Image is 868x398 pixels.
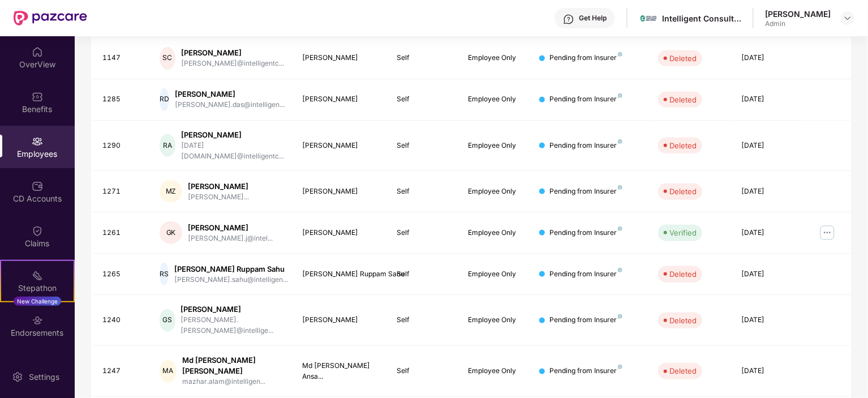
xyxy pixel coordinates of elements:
[302,228,379,238] div: [PERSON_NAME]
[397,269,450,280] div: Self
[669,140,697,151] div: Deleted
[397,140,450,151] div: Self
[160,309,175,332] div: GS
[188,222,273,233] div: [PERSON_NAME]
[188,181,249,192] div: [PERSON_NAME]
[549,140,622,151] div: Pending from Insurer
[14,11,87,25] img: New Pazcare Logo
[641,10,657,27] img: company%20logo.png
[469,186,522,197] div: Employee Only
[741,228,794,238] div: [DATE]
[160,134,175,157] div: RA
[1,283,74,294] div: Stepathon
[618,185,622,190] img: svg+xml;base64,PHN2ZyB4bWxucz0iaHR0cDovL3d3dy53My5vcmcvMjAwMC9zdmciIHdpZHRoPSI4IiBoZWlnaHQ9IjgiIH...
[549,228,622,238] div: Pending from Insurer
[669,227,697,238] div: Verified
[102,53,141,63] div: 1147
[302,140,379,151] div: [PERSON_NAME]
[25,371,63,383] div: Settings
[302,361,379,382] div: Md [PERSON_NAME] Ansa...
[741,315,794,326] div: [DATE]
[741,140,794,151] div: [DATE]
[549,315,622,326] div: Pending from Insurer
[32,181,43,192] img: svg+xml;base64,PHN2ZyBpZD0iQ0RfQWNjb3VudHMiIGRhdGEtbmFtZT0iQ0QgQWNjb3VudHMiIHhtbG5zPSJodHRwOi8vd3...
[397,53,450,63] div: Self
[741,53,794,63] div: [DATE]
[741,366,794,376] div: [DATE]
[102,140,141,151] div: 1290
[397,228,450,238] div: Self
[160,47,175,70] div: SC
[669,94,697,105] div: Deleted
[397,186,450,197] div: Self
[469,366,522,376] div: Employee Only
[618,268,622,272] img: svg+xml;base64,PHN2ZyB4bWxucz0iaHR0cDovL3d3dy53My5vcmcvMjAwMC9zdmciIHdpZHRoPSI4IiBoZWlnaHQ9IjgiIH...
[469,140,522,151] div: Employee Only
[181,140,284,162] div: [DATE][DOMAIN_NAME]@intelligentc...
[188,192,249,203] div: [PERSON_NAME]...
[469,228,522,238] div: Employee Only
[549,186,622,197] div: Pending from Insurer
[182,355,284,376] div: Md [PERSON_NAME] [PERSON_NAME]
[32,315,43,326] img: svg+xml;base64,PHN2ZyBpZD0iRW5kb3JzZW1lbnRzIiB4bWxucz0iaHR0cDovL3d3dy53My5vcmcvMjAwMC9zdmciIHdpZH...
[32,136,43,147] img: svg+xml;base64,PHN2ZyBpZD0iRW1wbG95ZWVzIiB4bWxucz0iaHR0cDovL3d3dy53My5vcmcvMjAwMC9zdmciIHdpZHRoPS...
[469,269,522,280] div: Employee Only
[102,366,141,376] div: 1247
[102,269,141,280] div: 1265
[618,93,622,98] img: svg+xml;base64,PHN2ZyB4bWxucz0iaHR0cDovL3d3dy53My5vcmcvMjAwMC9zdmciIHdpZHRoPSI4IiBoZWlnaHQ9IjgiIH...
[765,8,831,19] div: [PERSON_NAME]
[32,46,43,58] img: svg+xml;base64,PHN2ZyBpZD0iSG9tZSIgeG1sbnM9Imh0dHA6Ly93d3cudzMub3JnLzIwMDAvc3ZnIiB3aWR0aD0iMjAiIG...
[102,228,141,238] div: 1261
[741,186,794,197] div: [DATE]
[160,360,177,383] div: MA
[181,315,284,336] div: [PERSON_NAME].[PERSON_NAME]@intellige...
[302,53,379,63] div: [PERSON_NAME]
[181,304,284,315] div: [PERSON_NAME]
[549,366,622,376] div: Pending from Insurer
[14,297,61,306] div: New Challenge
[397,94,450,105] div: Self
[741,269,794,280] div: [DATE]
[160,88,169,111] div: RD
[549,94,622,105] div: Pending from Insurer
[843,14,852,23] img: svg+xml;base64,PHN2ZyBpZD0iRHJvcGRvd24tMzJ4MzIiIHhtbG5zPSJodHRwOi8vd3d3LnczLm9yZy8yMDAwL3N2ZyIgd2...
[669,268,697,280] div: Deleted
[102,315,141,326] div: 1240
[160,263,169,285] div: RS
[469,315,522,326] div: Employee Only
[618,365,622,369] img: svg+xml;base64,PHN2ZyB4bWxucz0iaHR0cDovL3d3dy53My5vcmcvMjAwMC9zdmciIHdpZHRoPSI4IiBoZWlnaHQ9IjgiIH...
[549,269,622,280] div: Pending from Insurer
[160,180,182,203] div: MZ
[12,371,23,383] img: svg+xml;base64,PHN2ZyBpZD0iU2V0dGluZy0yMHgyMCIgeG1sbnM9Imh0dHA6Ly93d3cudzMub3JnLzIwMDAvc3ZnIiB3aW...
[397,315,450,326] div: Self
[765,19,831,28] div: Admin
[741,94,794,105] div: [DATE]
[175,89,285,100] div: [PERSON_NAME]
[618,226,622,231] img: svg+xml;base64,PHN2ZyB4bWxucz0iaHR0cDovL3d3dy53My5vcmcvMjAwMC9zdmciIHdpZHRoPSI4IiBoZWlnaHQ9IjgiIH...
[618,139,622,144] img: svg+xml;base64,PHN2ZyB4bWxucz0iaHR0cDovL3d3dy53My5vcmcvMjAwMC9zdmciIHdpZHRoPSI4IiBoZWlnaHQ9IjgiIH...
[563,14,574,25] img: svg+xml;base64,PHN2ZyBpZD0iSGVscC0zMngzMiIgeG1sbnM9Imh0dHA6Ly93d3cudzMub3JnLzIwMDAvc3ZnIiB3aWR0aD...
[32,225,43,237] img: svg+xml;base64,PHN2ZyBpZD0iQ2xhaW0iIHhtbG5zPSJodHRwOi8vd3d3LnczLm9yZy8yMDAwL3N2ZyIgd2lkdGg9IjIwIi...
[302,269,379,280] div: [PERSON_NAME] Ruppam Sahu
[302,315,379,326] div: [PERSON_NAME]
[549,53,622,63] div: Pending from Insurer
[469,94,522,105] div: Employee Only
[174,275,288,285] div: [PERSON_NAME].sahu@intelligen...
[669,186,697,197] div: Deleted
[818,224,836,242] img: manageButton
[182,376,284,387] div: mazhar.alam@intelligen...
[102,94,141,105] div: 1285
[469,53,522,63] div: Employee Only
[618,314,622,319] img: svg+xml;base64,PHN2ZyB4bWxucz0iaHR0cDovL3d3dy53My5vcmcvMjAwMC9zdmciIHdpZHRoPSI4IiBoZWlnaHQ9IjgiIH...
[618,52,622,57] img: svg+xml;base64,PHN2ZyB4bWxucz0iaHR0cDovL3d3dy53My5vcmcvMjAwMC9zdmciIHdpZHRoPSI4IiBoZWlnaHQ9IjgiIH...
[669,365,697,376] div: Deleted
[188,233,273,244] div: [PERSON_NAME].j@intel...
[302,186,379,197] div: [PERSON_NAME]
[302,94,379,105] div: [PERSON_NAME]
[102,186,141,197] div: 1271
[397,366,450,376] div: Self
[669,315,697,326] div: Deleted
[662,13,741,24] div: Intelligent Consulting Engineers And Builders Private Limited
[174,264,288,275] div: [PERSON_NAME] Ruppam Sahu
[32,270,43,281] img: svg+xml;base64,PHN2ZyB4bWxucz0iaHR0cDovL3d3dy53My5vcmcvMjAwMC9zdmciIHdpZHRoPSIyMSIgaGVpZ2h0PSIyMC...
